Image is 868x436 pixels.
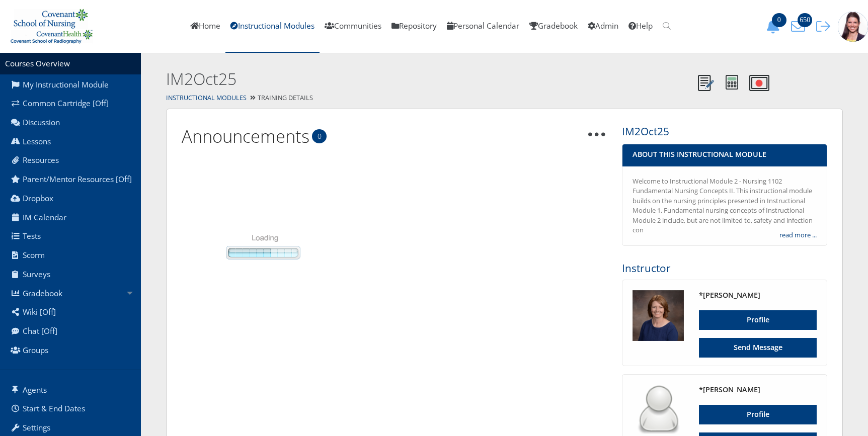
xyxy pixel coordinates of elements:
[699,310,817,330] a: Profile
[698,75,714,91] img: Notes
[699,290,817,300] h4: *[PERSON_NAME]
[762,19,787,34] button: 0
[633,177,817,235] div: Welcome to Instructional Module 2 - Nursing 1102 Fundamental Nursing Concepts II. This instructio...
[787,19,813,34] button: 650
[699,385,817,395] h4: *[PERSON_NAME]
[633,149,817,159] h4: About This Instructional Module
[726,75,738,90] img: Calculator
[182,124,309,148] a: Announcements0
[166,68,692,91] h2: IM2Oct25
[749,75,769,91] img: Record Video Note
[5,58,70,69] a: Courses Overview
[622,124,827,139] h3: IM2Oct25
[838,12,868,42] img: 1943_125_125.jpg
[633,290,684,341] img: 3059_125_125.png
[166,94,247,102] a: Instructional Modules
[699,405,817,424] a: Profile
[779,230,817,240] a: read more ...
[622,261,827,276] h3: Instructor
[762,21,787,31] a: 0
[141,91,868,106] div: Training Details
[182,173,342,327] img: page_loader.gif
[787,21,813,31] a: 650
[633,385,684,436] img: user_64.png
[798,13,812,27] span: 650
[699,338,817,358] a: Send Message
[312,129,327,143] span: 0
[772,13,786,27] span: 0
